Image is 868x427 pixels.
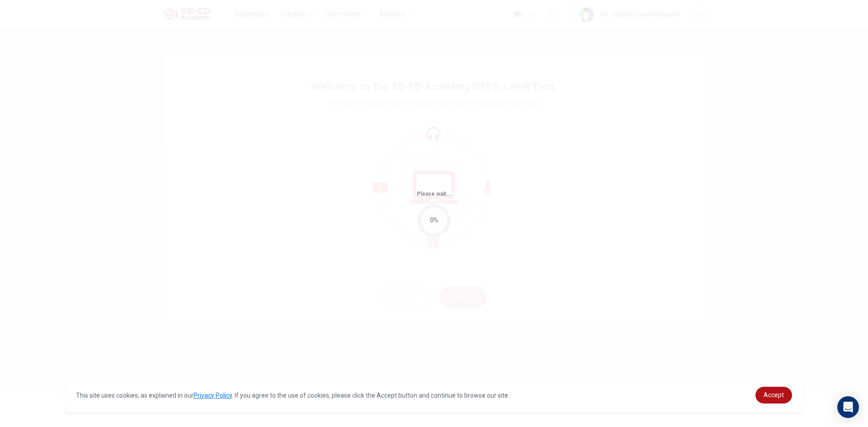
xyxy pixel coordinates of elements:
[430,215,439,225] div: 0%
[837,396,859,418] div: Open Intercom Messenger
[76,392,509,399] span: This site uses cookies, as explained in our . If you agree to the use of cookies, please click th...
[65,378,803,413] div: cookieconsent
[755,387,792,404] a: dismiss cookie message
[193,392,232,399] a: Privacy Policy
[417,191,452,197] span: Please wait...
[764,391,784,399] span: Accept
